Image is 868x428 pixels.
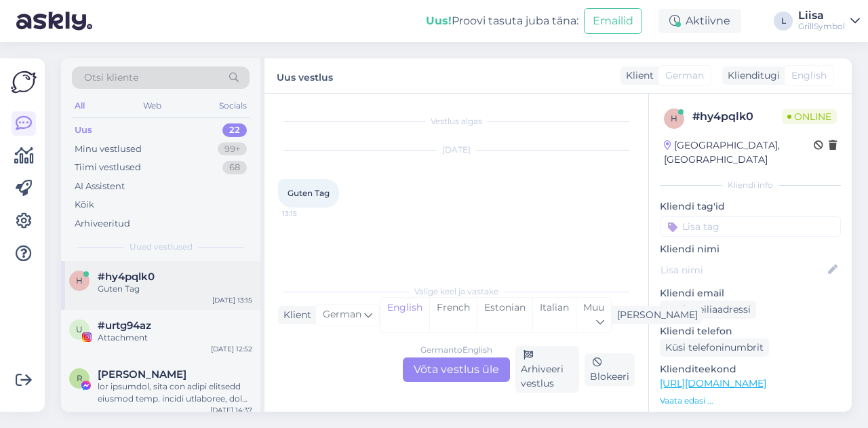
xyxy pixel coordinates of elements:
div: Aktiivne [658,9,741,33]
div: Uus [75,123,92,137]
div: Valige keel ja vastake [278,286,635,298]
div: Klienditugi [722,69,780,83]
span: Uued vestlused [130,241,193,253]
a: LiisaGrillSymbol [798,10,860,32]
div: [DATE] 14:37 [210,405,252,415]
div: L [774,12,793,31]
button: Emailid [584,8,642,34]
div: Küsi telefoninumbrit [660,338,769,357]
p: Vaata edasi ... [660,395,841,407]
span: h [671,113,677,123]
p: Kliendi tag'id [660,199,841,214]
span: h [76,275,83,286]
div: Arhiveeri vestlus [515,346,579,393]
span: #hy4pqlk0 [98,271,155,283]
div: Kõik [75,198,94,212]
div: Vestlus algas [278,115,635,128]
span: Online [782,109,837,124]
div: Blokeeri [585,353,635,386]
div: Guten Tag [98,283,252,295]
p: Klienditeekond [660,362,841,376]
div: Küsi meiliaadressi [660,300,756,319]
div: Proovi tasuta juba täna: [426,13,578,29]
div: Socials [216,97,250,115]
div: All [72,97,87,115]
div: Arhiveeritud [75,217,130,231]
div: AI Assistent [75,180,125,193]
div: English [380,298,429,332]
div: Klient [620,69,654,83]
div: Web [140,97,164,115]
span: German [323,307,361,322]
div: [DATE] 12:52 [211,344,252,354]
div: # hy4pqlk0 [692,109,782,125]
span: R [77,373,83,383]
p: Kliendi email [660,286,841,300]
div: Attachment [98,332,252,344]
div: Tiimi vestlused [75,161,141,174]
div: 68 [222,161,247,174]
div: [PERSON_NAME] [612,308,698,322]
b: Uus! [426,14,452,27]
div: Liisa [798,10,845,21]
div: French [429,298,477,332]
label: Uus vestlus [277,66,333,85]
a: [URL][DOMAIN_NAME] [660,377,766,389]
img: Askly Logo [11,69,37,95]
div: 99+ [218,142,247,156]
span: u [76,324,83,334]
div: [DATE] 13:15 [212,295,252,305]
span: #urtg94az [98,319,151,332]
span: German [665,69,704,83]
div: Klient [278,308,311,322]
p: Kliendi telefon [660,324,841,338]
span: Muu [583,301,604,313]
span: Otsi kliente [84,71,138,85]
span: English [791,69,827,83]
div: German to English [420,344,492,356]
p: Kliendi nimi [660,242,841,256]
div: Kliendi info [660,179,841,191]
input: Lisa tag [660,216,841,237]
div: [DATE] [278,144,635,156]
div: Italian [532,298,576,332]
div: Estonian [477,298,532,332]
div: Minu vestlused [75,142,142,156]
div: GrillSymbol [798,21,845,32]
div: Võta vestlus üle [403,357,510,382]
span: 13:15 [282,208,333,218]
span: Guten Tag [288,188,330,198]
input: Lisa nimi [660,262,825,277]
div: [GEOGRAPHIC_DATA], [GEOGRAPHIC_DATA] [664,138,814,167]
span: Robert Szulc [98,368,186,381]
div: lor ipsumdol, sita con adipi elitsedd eiusmod temp. incidi utlaboree, dol magnaa enima minim veni... [98,381,252,405]
div: 22 [222,123,247,137]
